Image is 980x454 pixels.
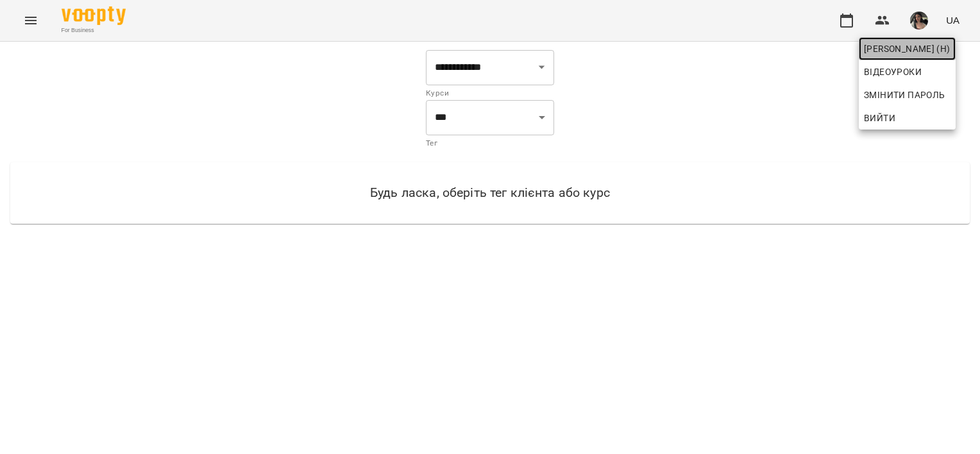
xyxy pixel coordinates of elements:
span: Відеоуроки [864,64,922,80]
span: [PERSON_NAME] (н) [864,41,950,56]
span: Змінити пароль [864,87,950,103]
button: Вийти [859,106,956,130]
a: Змінити пароль [859,83,956,106]
a: Відеоуроки [859,60,927,83]
span: Вийти [864,110,895,126]
a: [PERSON_NAME] (н) [859,37,956,60]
